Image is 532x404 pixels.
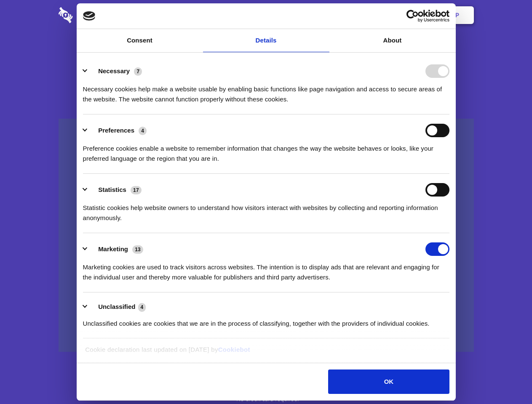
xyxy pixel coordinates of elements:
span: 17 [131,186,142,194]
button: Necessary (7) [83,64,147,78]
label: Necessary [98,67,130,74]
div: Preference cookies enable a website to remember information that changes the way the website beha... [83,137,449,164]
a: Pricing [247,2,284,28]
label: Statistics [98,186,126,193]
button: Preferences (4) [83,124,152,137]
a: About [329,29,456,52]
h4: Auto-redaction of sensitive data, encrypted data sharing and self-destructing private chats. Shar... [59,77,474,104]
div: Necessary cookies help make a website usable by enabling basic functions like page navigation and... [83,78,449,104]
div: Cookie declaration last updated on [DATE] by [79,345,453,361]
img: logo-wordmark-white-trans-d4663122ce5f474addd5e946df7df03e33cb6a1c49d2221995e7729f52c070b2.svg [59,7,131,23]
span: 13 [132,245,143,254]
a: Usercentrics Cookiebot - opens in a new window [376,10,449,22]
label: Preferences [98,127,134,134]
button: Marketing (13) [83,242,149,256]
button: Statistics (17) [83,183,147,197]
span: 4 [139,127,147,135]
span: 7 [134,67,142,76]
div: Statistic cookies help website owners to understand how visitors interact with websites by collec... [83,197,449,223]
a: Wistia video thumbnail [59,119,474,352]
h1: Eliminate Slack Data Loss. [59,38,474,68]
a: Contact [342,2,380,28]
a: Details [203,29,329,52]
a: Consent [77,29,203,52]
button: OK [328,369,449,394]
div: Unclassified cookies are cookies that we are in the process of classifying, together with the pro... [83,312,449,329]
a: Cookiebot [218,346,250,353]
button: Unclassified (4) [83,302,151,312]
span: 4 [138,303,146,311]
label: Marketing [98,245,128,252]
a: Login [382,2,419,28]
div: Marketing cookies are used to track visitors across websites. The intention is to display ads tha... [83,256,449,282]
iframe: Drift Widget Chat Controller [490,362,522,394]
img: logo [83,11,96,21]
